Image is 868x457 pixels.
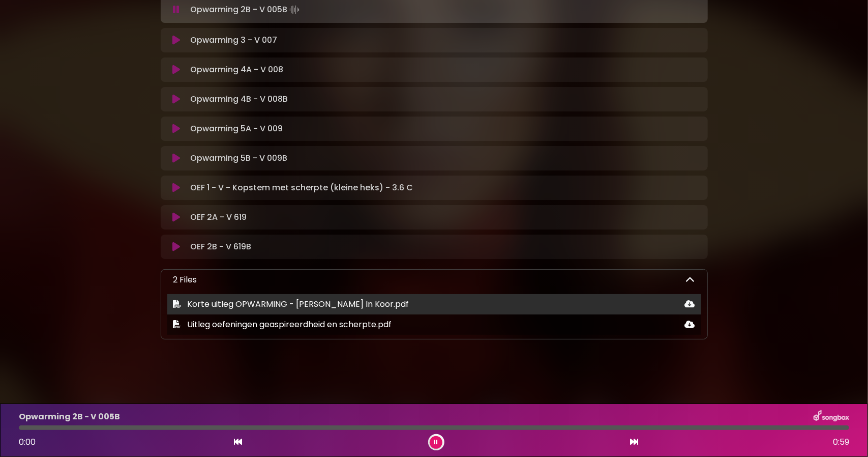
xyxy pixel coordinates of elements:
span: Uitleg oefeningen geaspireerdheid en scherpte.pdf [188,319,392,330]
p: OEF 2A - V 619 [190,211,247,223]
p: Opwarming 5A - V 009 [190,123,283,135]
span: Korte uitleg OPWARMING - [PERSON_NAME] In Koor.pdf [188,298,409,310]
img: waveform4.gif [287,3,302,17]
p: 2 Files [173,274,197,286]
p: OEF 1 - V - Kopstem met scherpte (kleine heks) - 3.6 C [190,182,413,194]
p: Opwarming 4A - V 008 [190,64,283,76]
p: OEF 2B - V 619B [190,241,251,253]
p: Opwarming 3 - V 007 [190,34,277,46]
p: Opwarming 2B - V 005B [190,3,302,17]
p: Opwarming 4B - V 008B [190,93,288,105]
p: Opwarming 5B - V 009B [190,152,287,164]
